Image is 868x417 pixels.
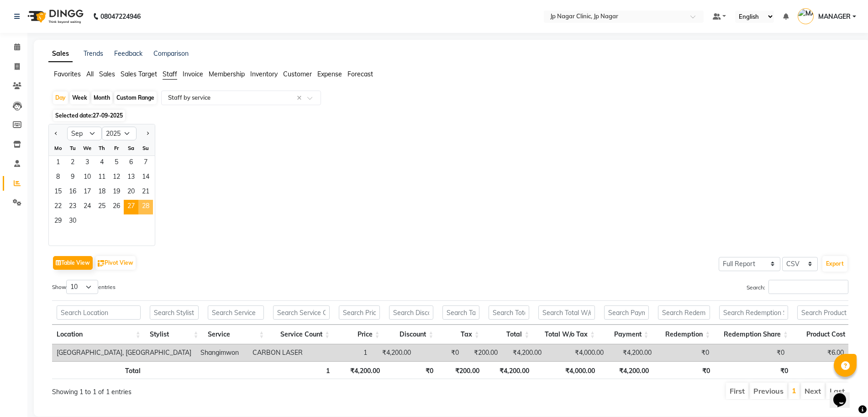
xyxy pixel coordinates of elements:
div: Fr [109,141,124,155]
div: Saturday, September 27, 2025 [124,200,138,214]
div: Thursday, September 4, 2025 [95,156,109,171]
div: Wednesday, September 10, 2025 [80,171,95,185]
select: Showentries [66,280,98,294]
span: 24 [80,200,95,214]
button: Pivot View [95,256,136,270]
div: Monday, September 15, 2025 [51,185,65,200]
div: Thursday, September 25, 2025 [95,200,109,214]
div: Tuesday, September 16, 2025 [65,185,80,200]
th: ₹0 [715,361,793,379]
th: Discount: activate to sort column ascending [384,325,438,344]
input: Search Service [208,305,264,320]
div: Saturday, September 13, 2025 [124,171,138,185]
div: Day [53,91,68,104]
img: pivot.png [98,260,105,267]
span: 9 [65,171,80,185]
td: ₹6.00 [789,344,848,361]
th: Service Count: activate to sort column ascending [268,325,334,344]
td: 1 [310,344,372,361]
div: Su [138,141,153,155]
span: 22 [51,200,65,214]
td: [GEOGRAPHIC_DATA], [GEOGRAPHIC_DATA] [52,344,196,361]
span: 5 [109,156,124,171]
span: Expense [317,70,342,78]
img: MANAGER [798,8,814,24]
div: Th [95,141,109,155]
div: Tuesday, September 9, 2025 [65,171,80,185]
span: Invoice [183,70,203,78]
td: ₹200.00 [463,344,502,361]
input: Search Redemption Share [719,305,788,320]
span: Sales [99,70,115,78]
span: 21 [138,185,153,200]
input: Search Stylist [150,305,199,320]
div: Thursday, September 18, 2025 [95,185,109,200]
div: Monday, September 1, 2025 [51,156,65,171]
div: Sunday, September 7, 2025 [138,156,153,171]
span: Customer [283,70,312,78]
input: Search Product Cost [797,305,852,320]
div: Friday, September 19, 2025 [109,185,124,200]
input: Search Redemption [658,305,710,320]
span: Inventory [250,70,278,78]
input: Search Tax [442,305,479,320]
input: Search Total [489,305,530,320]
div: We [80,141,95,155]
th: ₹6.00 [793,361,857,379]
span: 18 [95,185,109,200]
span: Sales Target [121,70,157,78]
span: 7 [138,156,153,171]
span: 4 [95,156,109,171]
a: Trends [84,49,103,58]
select: Select month [67,127,102,140]
div: Sa [124,141,138,155]
span: 15 [51,185,65,200]
input: Search Service Count [273,305,330,320]
div: Tu [65,141,80,155]
td: ₹0 [714,344,789,361]
input: Search Payment [604,305,649,320]
th: ₹0 [653,361,715,379]
span: 6 [124,156,138,171]
div: Monday, September 8, 2025 [51,171,65,185]
th: ₹4,200.00 [334,361,384,379]
span: 25 [95,200,109,214]
div: Friday, September 26, 2025 [109,200,124,214]
div: Week [70,91,89,104]
td: ₹0 [656,344,713,361]
span: Forecast [347,70,373,78]
input: Search Location [57,305,141,320]
iframe: chat widget [830,380,859,408]
th: Payment: activate to sort column ascending [600,325,653,344]
button: Previous month [53,126,60,141]
input: Search Total W/o Tax [538,305,595,320]
th: 1 [268,361,334,379]
th: Service: activate to sort column ascending [203,325,269,344]
a: Sales [48,46,73,62]
span: 28 [138,200,153,214]
div: Tuesday, September 30, 2025 [65,214,80,229]
span: 16 [65,185,80,200]
span: 13 [124,171,138,185]
span: Staff [163,70,177,78]
div: Friday, September 5, 2025 [109,156,124,171]
select: Select year [102,127,137,140]
th: ₹4,200.00 [600,361,653,379]
div: Thursday, September 11, 2025 [95,171,109,185]
div: Sunday, September 21, 2025 [138,185,153,200]
button: Export [822,256,847,272]
th: Stylist: activate to sort column ascending [145,325,203,344]
img: logo [23,4,86,29]
span: 8 [51,171,65,185]
th: Product Cost: activate to sort column ascending [793,325,857,344]
span: Selected date: [53,110,125,121]
th: Total W/o Tax: activate to sort column ascending [534,325,600,344]
td: Shangimwon [196,344,248,361]
span: MANAGER [818,12,851,21]
span: 23 [65,200,80,214]
a: Feedback [114,49,142,58]
label: Show entries [52,280,116,294]
span: Clear all [297,93,305,103]
div: Saturday, September 20, 2025 [124,185,138,200]
th: Price: activate to sort column ascending [334,325,384,344]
